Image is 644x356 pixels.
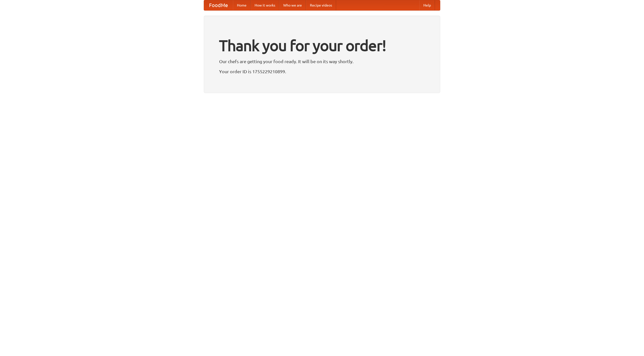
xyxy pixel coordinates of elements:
a: Help [419,0,435,10]
a: FoodMe [204,0,233,10]
h1: Thank you for your order! [219,33,425,58]
a: Who we are [279,0,306,10]
a: Home [233,0,251,10]
p: Our chefs are getting your food ready. It will be on its way shortly. [219,58,425,65]
a: How it works [251,0,279,10]
a: Recipe videos [306,0,336,10]
p: Your order ID is 1755229210899. [219,68,425,75]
